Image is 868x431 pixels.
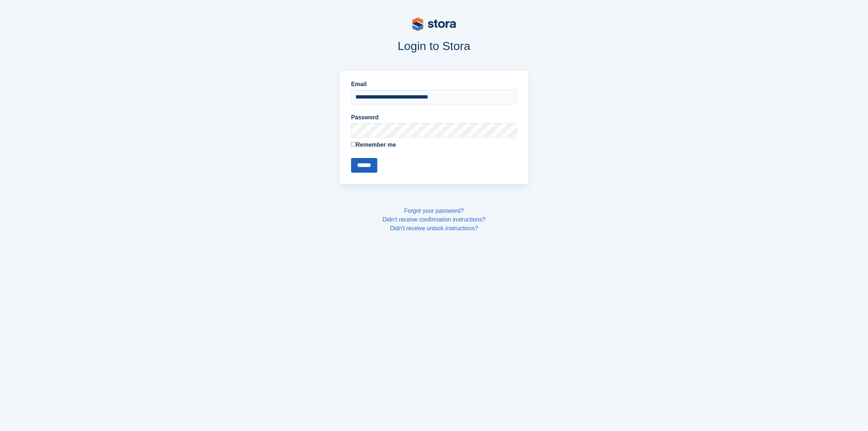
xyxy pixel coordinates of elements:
h1: Login to Stora [200,39,668,53]
a: Didn't receive confirmation instructions? [382,216,485,223]
label: Password [351,113,517,122]
input: Remember me [351,142,356,147]
label: Remember me [351,141,517,149]
a: Didn't receive unlock instructions? [390,225,478,231]
label: Email [351,80,517,89]
img: stora-logo-53a41332b3708ae10de48c4981b4e9114cc0af31d8433b30ea865607fb682f29.svg [412,18,456,31]
a: Forgot your password? [404,208,464,214]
